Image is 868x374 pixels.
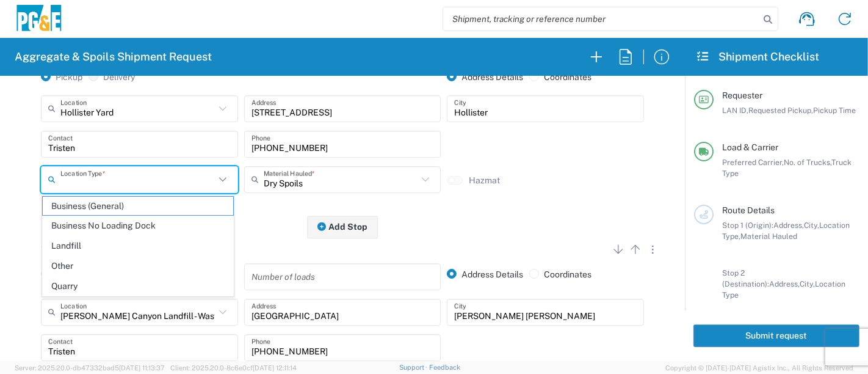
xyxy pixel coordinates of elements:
[722,268,769,288] span: Stop 2 (Destination):
[529,269,591,280] label: Coordinates
[529,71,591,82] label: Coordinates
[784,158,831,167] span: No. of Trucks,
[429,364,460,371] a: Feedback
[800,279,815,288] span: City,
[15,50,212,64] h2: Aggregate & Spoils Shipment Request
[15,5,63,34] img: pge
[693,324,859,347] button: Submit request
[722,142,778,152] span: Load & Carrier
[773,221,804,230] span: Address,
[722,106,748,115] span: LAN ID,
[740,232,797,241] span: Material Hauled
[769,279,800,288] span: Address,
[170,364,297,372] span: Client: 2025.20.0-8c6e0cf
[447,71,523,82] label: Address Details
[447,269,523,280] label: Address Details
[443,7,759,31] input: Shipment, tracking or reference number
[43,277,234,296] span: Quarry
[665,362,853,373] span: Copyright © [DATE]-[DATE] Agistix Inc., All Rights Reserved
[307,216,378,238] button: Add Stop
[804,221,819,230] span: City,
[722,90,762,100] span: Requester
[748,106,813,115] span: Requested Pickup,
[696,50,819,64] h2: Shipment Checklist
[722,158,784,167] span: Preferred Carrier,
[813,106,856,115] span: Pickup Time
[43,197,234,216] span: Business (General)
[119,364,165,372] span: [DATE] 11:13:37
[399,364,430,371] a: Support
[43,216,234,235] span: Business No Loading Dock
[43,237,234,255] span: Landfill
[722,205,775,215] span: Route Details
[722,221,773,230] span: Stop 1 (Origin):
[43,257,234,276] span: Other
[15,364,165,372] span: Server: 2025.20.0-db47332bad5
[469,175,500,186] label: Hazmat
[253,364,297,372] span: [DATE] 12:11:14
